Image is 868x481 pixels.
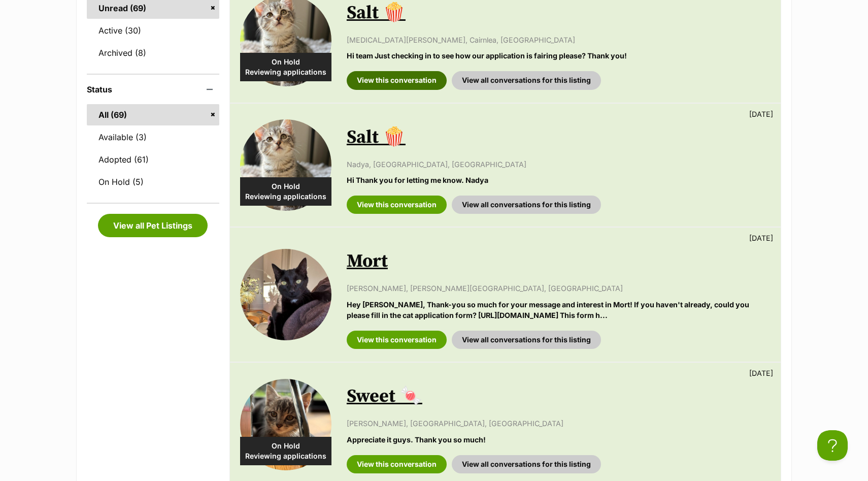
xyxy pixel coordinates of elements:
img: Sweet 🍬 [240,379,331,470]
a: View all conversations for this listing [452,331,601,349]
div: On Hold [240,53,331,81]
span: Reviewing applications [240,451,331,461]
a: Archived (8) [87,42,219,63]
a: Active (30) [87,20,219,41]
p: Hi team Just checking in to see how our application is fairing please? Thank you! [347,50,771,61]
p: Nadya, [GEOGRAPHIC_DATA], [GEOGRAPHIC_DATA] [347,159,771,170]
a: View this conversation [347,455,447,473]
iframe: Help Scout Beacon - Open [817,430,848,461]
img: Salt 🍿 [240,119,331,211]
header: Status [87,85,219,94]
a: On Hold (5) [87,171,219,193]
a: View all Pet Listings [98,214,208,237]
div: On Hold [240,437,331,465]
p: Appreciate it guys. Thank you so much! [347,434,771,445]
a: Mort [347,250,388,273]
a: View this conversation [347,71,447,89]
a: View this conversation [347,196,447,214]
a: Available (3) [87,126,219,148]
a: Sweet 🍬 [347,385,422,408]
a: View all conversations for this listing [452,71,601,89]
p: [PERSON_NAME], [GEOGRAPHIC_DATA], [GEOGRAPHIC_DATA] [347,418,771,429]
span: Reviewing applications [240,191,331,202]
div: On Hold [240,177,331,206]
img: Mort [240,249,331,340]
p: Hey [PERSON_NAME], Thank-you so much for your message and interest in Mort! If you haven't alread... [347,299,771,321]
a: Salt 🍿 [347,2,406,24]
span: Reviewing applications [240,67,331,77]
a: All (69) [87,104,219,125]
p: [DATE] [749,109,773,119]
a: View this conversation [347,331,447,349]
p: Hi Thank you for letting me know. Nadya [347,175,771,185]
p: [MEDICAL_DATA][PERSON_NAME], Cairnlea, [GEOGRAPHIC_DATA] [347,35,771,45]
p: [DATE] [749,368,773,378]
p: [DATE] [749,233,773,243]
a: View all conversations for this listing [452,455,601,473]
a: View all conversations for this listing [452,196,601,214]
p: [PERSON_NAME], [PERSON_NAME][GEOGRAPHIC_DATA], [GEOGRAPHIC_DATA] [347,283,771,294]
a: Adopted (61) [87,149,219,170]
a: Salt 🍿 [347,126,406,149]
